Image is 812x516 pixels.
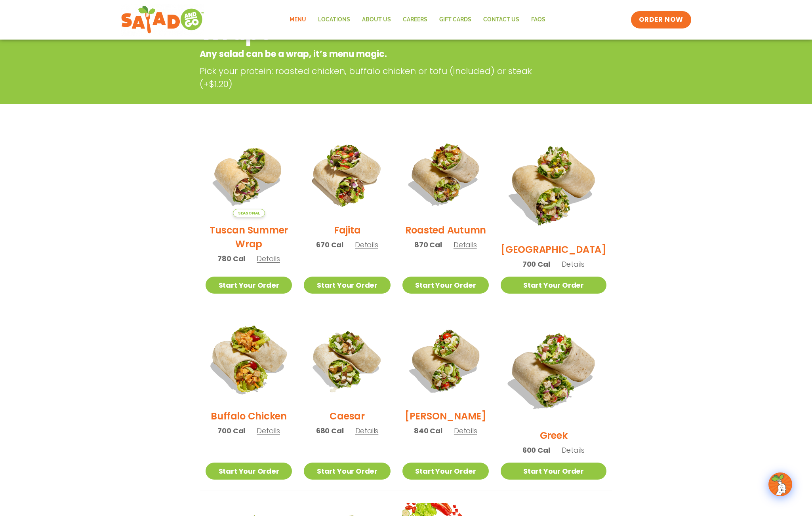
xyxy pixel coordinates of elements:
a: Start Your Order [304,463,390,480]
h2: Buffalo Chicken [211,409,286,423]
a: Start Your Order [501,277,606,294]
h2: [PERSON_NAME] [405,409,486,423]
p: Any salad can be a wrap, it’s menu magic. [200,47,549,61]
span: Seasonal [233,209,265,217]
img: Product photo for BBQ Ranch Wrap [501,131,606,237]
span: Details [257,426,280,436]
span: Details [355,426,379,436]
a: Start Your Order [206,277,292,294]
h2: Tuscan Summer Wrap [206,223,292,251]
img: Product photo for Caesar Wrap [304,317,390,403]
span: 840 Cal [414,425,442,436]
span: 870 Cal [414,239,442,250]
nav: Menu [284,11,551,29]
span: 700 Cal [522,259,550,269]
span: 700 Cal [217,425,245,436]
h2: Caesar [330,409,365,423]
span: ORDER NOW [639,15,683,25]
img: Product photo for Cobb Wrap [402,317,489,403]
span: Details [454,426,477,436]
a: FAQs [525,11,551,29]
a: Start Your Order [501,463,606,480]
span: Details [562,259,585,269]
span: Details [562,445,585,455]
a: Menu [284,11,312,29]
img: new-SAG-logo-768×292 [121,4,204,36]
span: Details [257,254,280,264]
a: GIFT CARDS [433,11,477,29]
img: Product photo for Tuscan Summer Wrap [206,131,292,217]
a: Locations [312,11,356,29]
a: Start Your Order [206,463,292,480]
span: 600 Cal [522,445,550,455]
p: Pick your protein: roasted chicken, buffalo chicken or tofu (included) or steak (+$1.20) [200,64,552,91]
span: 680 Cal [316,425,344,436]
h2: Greek [540,429,568,442]
span: Details [454,240,477,250]
img: Product photo for Greek Wrap [501,317,606,423]
h2: Fajita [334,223,361,237]
span: Details [355,240,378,250]
img: wpChatIcon [769,473,791,495]
span: 780 Cal [217,253,245,264]
h2: Roasted Autumn [405,223,486,237]
a: Start Your Order [402,277,489,294]
span: 670 Cal [316,239,343,250]
img: Product photo for Buffalo Chicken Wrap [198,309,299,411]
img: Product photo for Fajita Wrap [304,131,390,217]
a: Careers [397,11,433,29]
a: Start Your Order [402,463,489,480]
a: ORDER NOW [631,11,691,28]
h2: [GEOGRAPHIC_DATA] [501,243,606,256]
img: Product photo for Roasted Autumn Wrap [402,131,489,217]
a: Contact Us [477,11,525,29]
a: Start Your Order [304,277,390,294]
a: About Us [356,11,397,29]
